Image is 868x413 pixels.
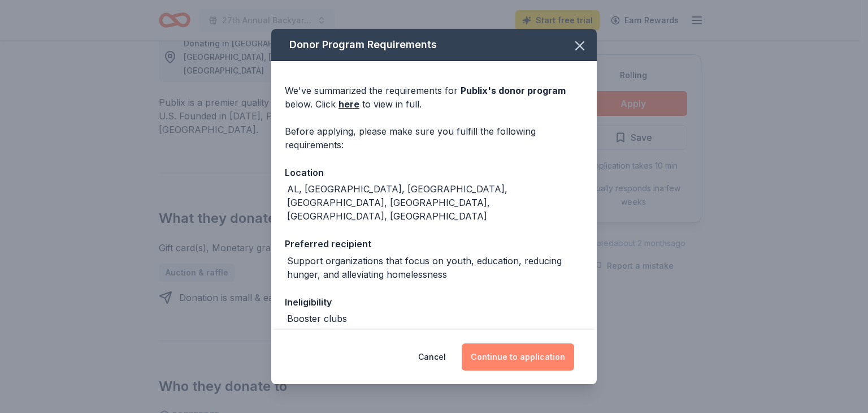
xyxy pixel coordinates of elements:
span: Publix 's donor program [461,85,566,96]
div: Donor Program Requirements [271,29,597,61]
div: We've summarized the requirements for below. Click to view in full. [285,84,583,111]
a: here [338,97,359,111]
div: Before applying, please make sure you fulfill the following requirements: [285,124,583,152]
div: Booster clubs [287,312,347,325]
div: Location [285,165,583,180]
div: Preferred recipient [285,236,583,251]
div: Ineligibility [285,295,583,309]
div: AL, [GEOGRAPHIC_DATA], [GEOGRAPHIC_DATA], [GEOGRAPHIC_DATA], [GEOGRAPHIC_DATA], [GEOGRAPHIC_DATA]... [287,182,583,223]
button: Continue to application [462,343,574,371]
div: Support organizations that focus on youth, education, reducing hunger, and alleviating homelessness [287,254,583,281]
button: Cancel [418,343,446,371]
